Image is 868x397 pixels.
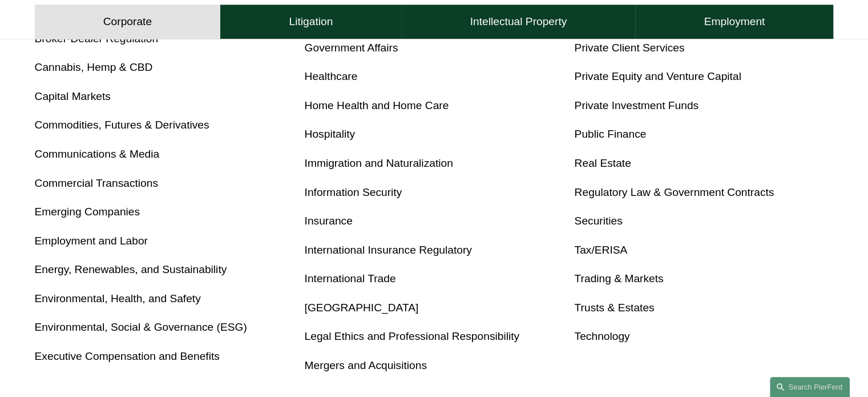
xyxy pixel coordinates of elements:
a: Environmental, Social & Governance (ESG) [35,321,247,333]
a: Securities [574,215,622,227]
a: Executive Compensation and Benefits [35,350,220,362]
a: Tax/ERISA [574,244,627,256]
a: Environmental, Health, and Safety [35,292,201,304]
a: Technology [574,330,629,342]
a: Information Security [305,186,402,198]
a: International Trade [305,272,396,284]
a: Energy, Renewables, and Sustainability [35,263,227,275]
h4: Intellectual Property [470,15,567,29]
a: Public Finance [574,128,646,140]
a: Home Health and Home Care [305,99,449,111]
a: Communications & Media [35,148,160,160]
a: Commercial Transactions [35,177,158,189]
h4: Employment [704,15,765,29]
a: Legal Ethics and Professional Responsibility [305,330,520,342]
h4: Litigation [289,15,333,29]
a: Real Estate [574,157,631,169]
a: Healthcare [305,70,358,82]
a: Capital Markets [35,90,111,102]
h4: Corporate [103,15,152,29]
a: Emerging Companies [35,206,140,218]
a: Private Equity and Venture Capital [574,70,741,82]
a: Government Affairs [305,42,398,54]
a: Trading & Markets [574,272,663,284]
a: Mergers and Acquisitions [305,359,427,371]
a: Private Client Services [574,42,684,54]
a: Immigration and Naturalization [305,157,453,169]
a: Employment and Labor [35,235,148,247]
a: [GEOGRAPHIC_DATA] [305,302,419,314]
a: Trusts & Estates [574,302,654,314]
a: Search this site [770,377,850,397]
a: International Insurance Regulatory [305,244,472,256]
a: Cannabis, Hemp & CBD [35,61,153,73]
a: Insurance [305,215,353,227]
a: Private Investment Funds [574,99,699,111]
a: Regulatory Law & Government Contracts [574,186,774,198]
a: Commodities, Futures & Derivatives [35,119,209,131]
a: Hospitality [305,128,356,140]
